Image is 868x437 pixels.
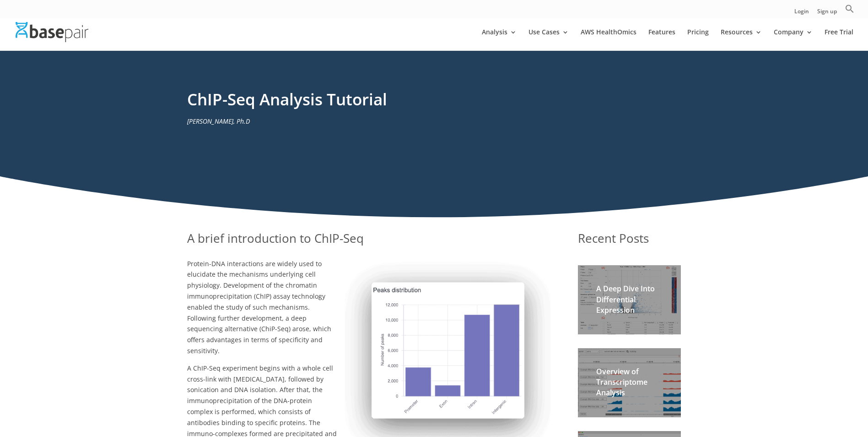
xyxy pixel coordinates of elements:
[16,22,88,42] img: Basepair
[581,29,636,50] a: AWS HealthOmics
[528,29,569,50] a: Use Cases
[845,4,854,18] a: Search Icon Link
[482,29,517,50] a: Analysis
[817,9,837,18] a: Sign up
[187,88,681,116] h1: ChIP-Seq Analysis Tutorial
[774,29,813,50] a: Company
[721,29,762,50] a: Resources
[596,284,663,320] h2: A Deep Dive Into Differential Expression
[596,366,663,403] h2: Overview of Transcriptome Analysis
[794,9,809,18] a: Login
[578,230,681,252] h1: Recent Posts
[187,117,250,126] em: [PERSON_NAME], Ph.D
[687,29,709,50] a: Pricing
[845,4,854,13] svg: Search
[648,29,675,50] a: Features
[187,230,364,246] span: A brief introduction to ChIP-Seq
[825,29,853,50] a: Free Trial
[187,259,331,355] span: Protein-DNA interactions are widely used to elucidate the mechanisms underlying cell physiology. ...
